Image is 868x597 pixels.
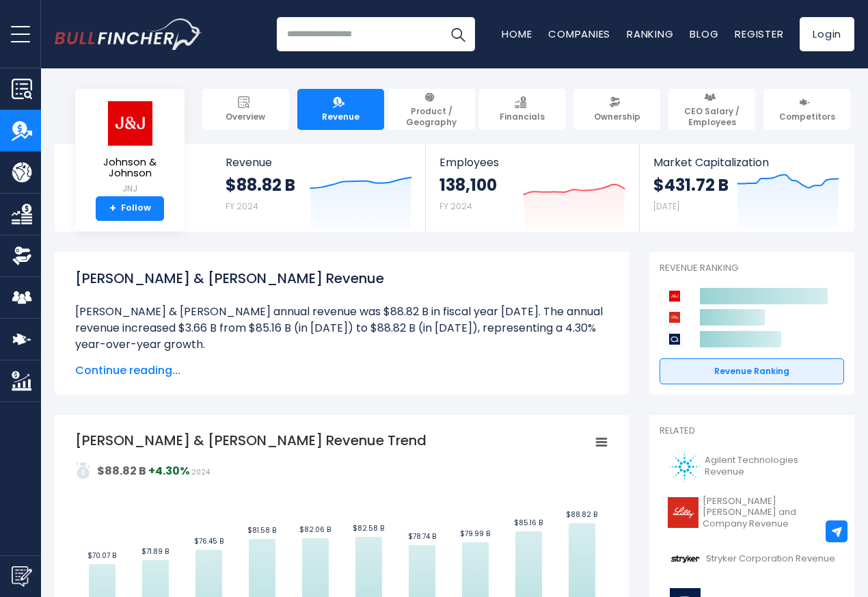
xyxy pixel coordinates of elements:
[668,497,699,528] img: LLY logo
[502,27,532,41] a: Home
[322,111,360,122] span: Revenue
[640,144,853,232] a: Market Capitalization $431.72 B [DATE]
[75,304,608,353] li: [PERSON_NAME] & [PERSON_NAME] annual revenue was $88.82 B in fiscal year [DATE]. The annual reven...
[191,467,210,477] span: 2024
[86,183,174,195] small: JNJ
[75,462,92,479] img: addasd
[660,540,844,578] a: Stryker Corporation Revenue
[75,431,426,450] tspan: [PERSON_NAME] & [PERSON_NAME] Revenue Trend
[202,89,289,130] a: Overview
[194,536,223,546] text: $76.45 B
[668,451,701,482] img: A logo
[660,492,844,534] a: [PERSON_NAME] [PERSON_NAME] and Company Revenue
[441,17,475,51] button: Search
[439,174,497,196] strong: 138,100
[226,174,295,196] strong: $88.82 B
[594,111,640,122] span: Ownership
[86,157,174,179] span: Johnson & Johnson
[660,425,844,437] p: Related
[55,18,202,50] img: Bullfincher logo
[653,156,839,169] span: Market Capitalization
[666,288,683,304] img: Johnson & Johnson competitors logo
[779,111,835,122] span: Competitors
[573,89,660,130] a: Ownership
[226,111,265,122] span: Overview
[12,246,32,266] img: Ownership
[75,362,608,379] span: Continue reading...
[666,331,683,347] img: AbbVie competitors logo
[439,200,472,212] small: FY 2024
[148,463,189,479] strong: +4.30%
[408,531,436,542] text: $78.74 B
[226,200,258,212] small: FY 2024
[247,525,276,535] text: $81.58 B
[653,200,679,212] small: [DATE]
[548,27,610,41] a: Companies
[97,463,146,479] strong: $88.82 B
[763,89,850,130] a: Competitors
[85,100,174,196] a: Johnson & Johnson JNJ
[460,529,490,539] text: $79.99 B
[668,89,755,130] a: CEO Salary / Employees
[735,27,783,41] a: Register
[226,156,412,169] span: Revenue
[297,89,384,130] a: Revenue
[426,144,638,232] a: Employees 138,100 FY 2024
[388,89,475,130] a: Product / Geography
[394,106,469,127] span: Product / Geography
[653,174,729,196] strong: $431.72 B
[668,544,702,574] img: SYK logo
[690,27,718,41] a: Blog
[141,546,169,557] text: $71.89 B
[566,509,597,520] text: $88.82 B
[299,525,331,535] text: $82.06 B
[500,111,545,122] span: Financials
[353,523,384,533] text: $82.58 B
[627,27,673,41] a: Ranking
[479,89,566,130] a: Financials
[660,358,844,384] a: Revenue Ranking
[109,202,116,215] strong: +
[55,18,202,50] a: Go to homepage
[87,550,116,561] text: $70.07 B
[660,263,844,274] p: Revenue Ranking
[514,518,543,528] text: $85.16 B
[96,196,164,221] a: +Follow
[675,106,749,127] span: CEO Salary / Employees
[666,309,683,326] img: Eli Lilly and Company competitors logo
[212,144,426,232] a: Revenue $88.82 B FY 2024
[800,17,854,51] a: Login
[75,268,608,289] h1: [PERSON_NAME] & [PERSON_NAME] Revenue
[660,448,844,486] a: Agilent Technologies Revenue
[439,156,625,169] span: Employees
